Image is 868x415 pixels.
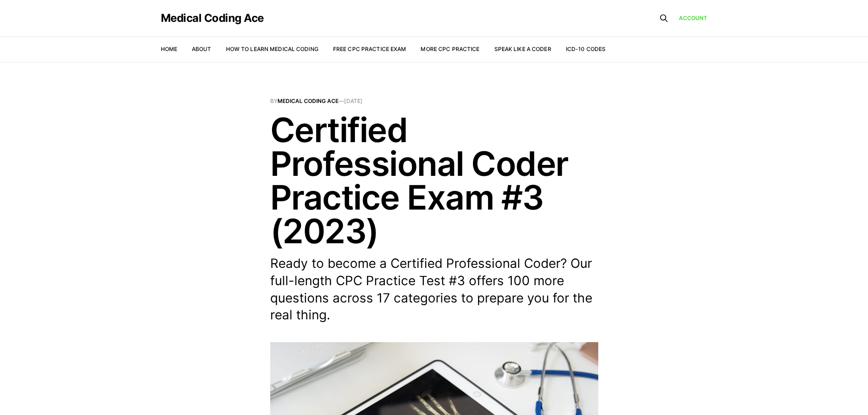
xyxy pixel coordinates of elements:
a: How to Learn Medical Coding [226,46,318,52]
a: ICD-10 Codes [566,46,606,52]
a: Medical Coding Ace [161,13,264,24]
span: By — [270,98,598,104]
a: About [192,46,211,52]
a: Free CPC Practice Exam [333,46,406,52]
p: Ready to become a Certified Professional Coder? Our full-length CPC Practice Test #3 offers 100 m... [270,255,598,324]
h1: Certified Professional Coder Practice Exam #3 (2023) [270,113,598,248]
a: More CPC Practice [421,46,479,52]
time: [DATE] [344,97,363,104]
a: Account [679,14,708,22]
a: Home [161,46,177,52]
a: Medical Coding Ace [277,97,339,104]
a: Speak Like a Coder [494,46,551,52]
